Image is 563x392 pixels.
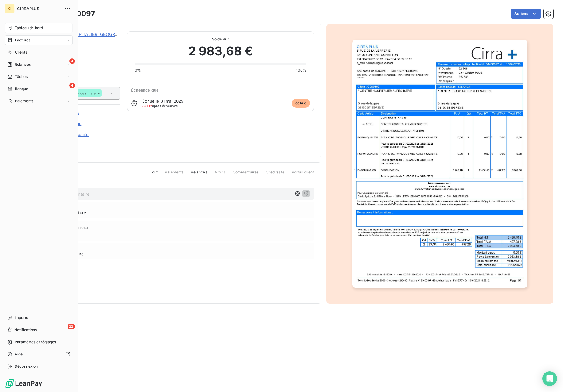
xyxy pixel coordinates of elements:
span: échue [292,99,310,108]
span: Clients [15,50,27,55]
span: Creditsafe [266,170,284,180]
span: 4 [69,83,75,88]
span: Aide [15,352,23,357]
span: Relances [191,170,207,180]
span: Relances [15,62,31,67]
span: Commentaires [233,170,259,180]
span: Solde dû : [135,37,306,42]
img: Logo LeanPay [5,379,43,388]
span: J+102 [142,104,152,108]
span: Tableau de bord [15,25,43,31]
a: * CENTRE HOSPITALIER [GEOGRAPHIC_DATA] [48,32,143,37]
span: Factures [15,37,30,43]
a: Aide [5,349,73,359]
img: invoice_thumbnail [352,40,527,288]
span: 100% [296,68,306,73]
span: Avoirs [214,170,225,180]
span: Déconnexion [15,364,38,369]
span: Tout [150,170,158,180]
span: Échéance due [131,88,159,93]
span: Paiements [15,98,33,104]
span: Paramètres et réglages [15,339,56,345]
button: Actions [511,9,541,19]
span: 4 [69,58,75,64]
span: Portail client [292,170,314,180]
span: Notifications [14,327,37,333]
div: CI [5,4,15,13]
div: Open Intercom Messenger [542,371,557,386]
span: Banque [15,86,28,92]
span: Tâches [15,74,28,79]
span: après échéance [142,104,178,108]
span: 2 983,68 € [188,42,253,60]
span: Échue le 31 mai 2025 [142,99,183,103]
span: 22 [68,324,75,329]
span: Imports [15,315,28,320]
span: 0% [135,68,141,73]
span: CIRRAPLUS [17,6,61,11]
span: Paiements [165,170,183,180]
span: C000492 [48,39,120,44]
